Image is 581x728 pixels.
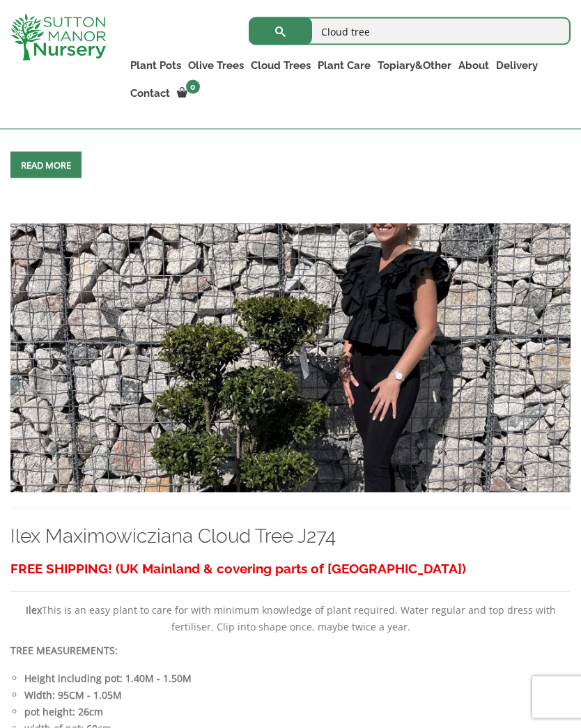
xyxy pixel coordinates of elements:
a: Read more [10,152,82,178]
a: Contact [127,84,173,103]
a: Delivery [493,56,541,75]
a: Ilex Maximowicziana Cloud Tree J274 [10,350,571,364]
img: Ilex Maximowicziana Cloud Tree J274 - IMG 5025 1 [10,224,571,493]
a: Ilex Maximowicziana Cloud Tree J274 [10,525,336,548]
p: This is an easy plant to care for with minimum knowledge of plant required. Water regular and top... [10,602,571,635]
h3: FREE SHIPPING! (UK Mainland & covering parts of [GEOGRAPHIC_DATA]) [10,556,571,582]
strong: Height including pot: 1.40M - 1.50M [24,672,192,685]
a: Plant Pots [127,56,185,75]
img: logo [10,14,106,61]
strong: Width: 95CM - 1.05M [24,688,122,702]
span: 0 [186,80,200,94]
a: 0 [173,84,204,103]
a: Plant Care [314,56,374,75]
strong: TREE MEASUREMENTS: [10,644,118,657]
strong: pot height: 26cm [24,705,103,718]
a: Cloud Trees [247,56,314,75]
a: Topiary&Other [374,56,455,75]
b: Ilex [26,603,42,617]
a: About [455,56,493,75]
a: Olive Trees [185,56,247,75]
input: Search... [249,17,571,45]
